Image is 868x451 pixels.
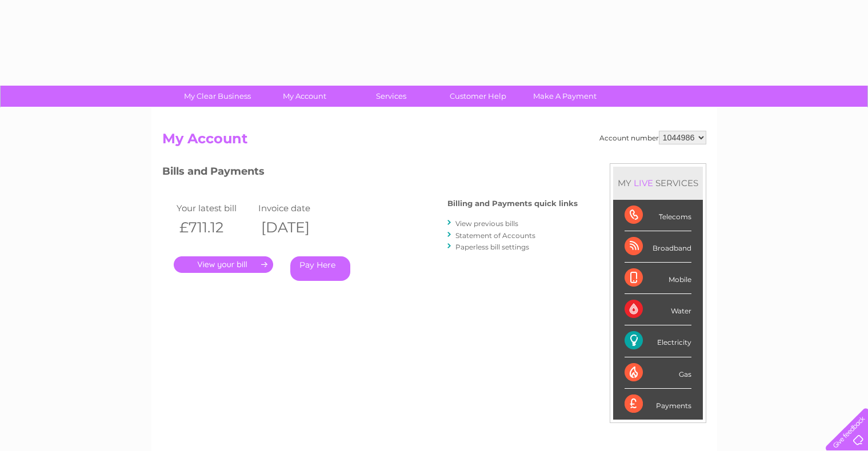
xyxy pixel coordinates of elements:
[631,178,655,188] div: LIVE
[455,243,529,251] a: Paperless bill settings
[613,167,703,199] div: MY SERVICES
[290,256,350,281] a: Pay Here
[625,200,691,231] div: Telecoms
[447,199,578,208] h4: Billing and Payments quick links
[255,216,338,239] th: [DATE]
[455,231,535,240] a: Statement of Accounts
[170,86,265,107] a: My Clear Business
[431,86,525,107] a: Customer Help
[344,86,438,107] a: Services
[625,231,691,263] div: Broadband
[455,219,518,228] a: View previous bills
[625,357,691,389] div: Gas
[174,200,256,216] td: Your latest bill
[257,86,351,107] a: My Account
[518,86,612,107] a: Make A Payment
[625,263,691,294] div: Mobile
[162,163,578,183] h3: Bills and Payments
[599,131,706,144] div: Account number
[625,325,691,357] div: Electricity
[255,200,338,216] td: Invoice date
[174,216,256,239] th: £711.12
[174,256,273,273] a: .
[625,389,691,420] div: Payments
[625,294,691,325] div: Water
[162,131,706,152] h2: My Account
